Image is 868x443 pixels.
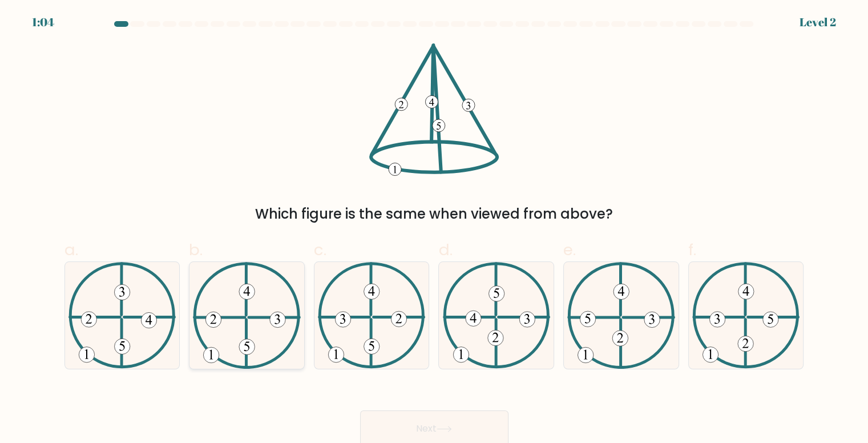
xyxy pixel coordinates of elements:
span: e. [563,239,576,261]
span: f. [688,239,696,261]
div: 1:04 [32,14,54,31]
span: a. [64,239,78,261]
span: c. [314,239,326,261]
span: b. [189,239,203,261]
div: Which figure is the same when viewed from above? [71,204,797,224]
div: Level 2 [800,14,836,31]
span: d. [438,239,452,261]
